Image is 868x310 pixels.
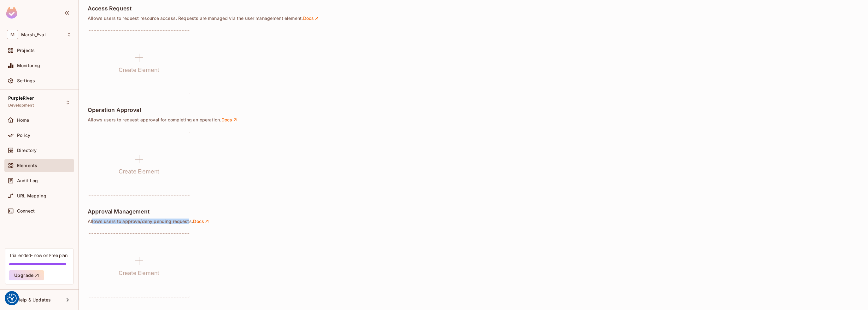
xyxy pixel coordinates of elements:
[17,48,35,53] span: Projects
[7,294,17,303] img: Revisit consent button
[119,167,159,176] h1: Create Element
[88,5,132,12] h5: Access Request
[193,219,210,224] a: Docs
[17,133,30,138] span: Policy
[17,193,46,198] span: URL Mapping
[17,178,38,183] span: Audit Log
[303,15,320,21] a: Docs
[21,32,46,37] span: Workspace: Marsh_Eval
[88,15,859,21] p: Allows users to request resource access. Requests are managed via the user management element .
[88,208,150,215] h5: Approval Management
[17,63,40,68] span: Monitoring
[88,107,141,113] h5: Operation Approval
[17,78,35,83] span: Settings
[8,96,34,101] span: PurpleRiver
[119,65,159,75] h1: Create Element
[9,252,67,258] div: Trial ended- now on Free plan
[17,208,35,213] span: Connect
[221,117,238,123] a: Docs
[8,103,34,108] span: Development
[6,7,17,19] img: SReyMgAAAABJRU5ErkJggg==
[17,118,29,123] span: Home
[88,219,859,224] p: Allows users to approve/deny pending requests .
[17,148,37,153] span: Directory
[7,30,18,39] span: M
[17,297,51,302] span: Help & Updates
[7,294,17,303] button: Consent Preferences
[17,163,37,168] span: Elements
[88,117,859,123] p: Allows users to request approval for completing an operation .
[9,270,44,280] button: Upgrade
[119,268,159,278] h1: Create Element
